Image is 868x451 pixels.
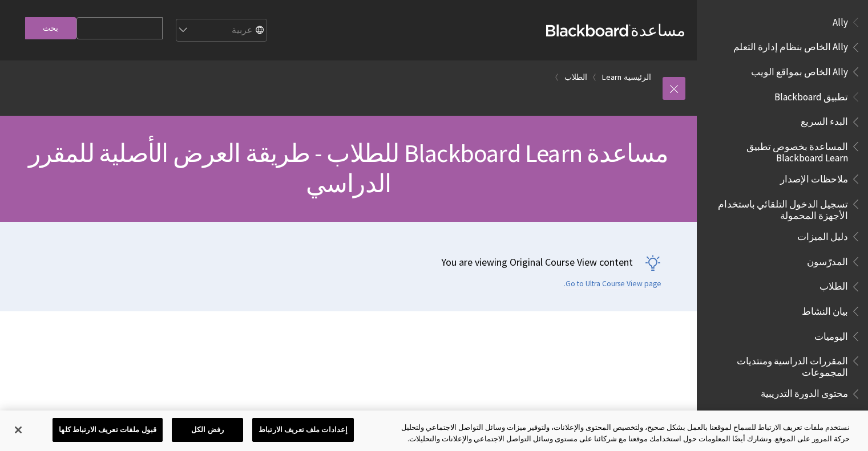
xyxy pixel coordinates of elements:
span: بيان النشاط [802,302,848,317]
div: نستخدم ملفات تعريف الارتباط للسماح لموقعنا بالعمل بشكل صحيح، ولتخصيص المحتوى والإعلانات، ولتوفير ... [390,422,850,444]
span: اليوميات [814,327,848,342]
span: Ally الخاص بنظام إدارة التعلم [733,38,848,53]
a: Learn [602,70,621,84]
span: المقررات الدراسية ومنتديات المجموعات [710,351,848,378]
button: إعدادات ملف تعريف الارتباط [252,418,354,442]
span: الطلاب [819,277,848,292]
span: المساعدة بخصوص تطبيق Blackboard Learn [710,137,848,164]
span: دليل الميزات [797,227,848,242]
button: إغلاق [6,417,31,442]
a: الرئيسية [624,70,651,84]
span: مساعدة Blackboard Learn للطلاب - طريقة العرض الأصلية للمقرر الدراسي [29,137,669,199]
a: مساعدةBlackboard [546,20,685,40]
span: البدء السريع [801,112,848,128]
a: الطلاب [564,70,587,84]
p: You are viewing Original Course View content [11,255,661,269]
span: ملاحظات الإصدار [780,169,848,185]
strong: Blackboard [546,25,631,36]
button: قبول ملفات تعريف الارتباط كلها [53,418,163,442]
span: تطبيق Blackboard [774,87,848,103]
button: رفض الكل [172,418,243,442]
span: المدرّسون [807,252,848,267]
nav: Book outline for Anthology Ally Help [704,13,861,82]
span: محتوى الدورة التدريبية [761,384,848,400]
a: Go to Ultra Course View page. [564,279,661,289]
span: تسجيل الدخول التلقائي باستخدام الأجهزة المحمولة [710,194,848,221]
span: Ally الخاص بمواقع الويب [751,62,848,78]
span: Ally [833,13,848,28]
select: Site Language Selector [175,19,267,42]
span: رسائل المقرر الدراسي [758,409,848,424]
input: بحث [25,17,76,39]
